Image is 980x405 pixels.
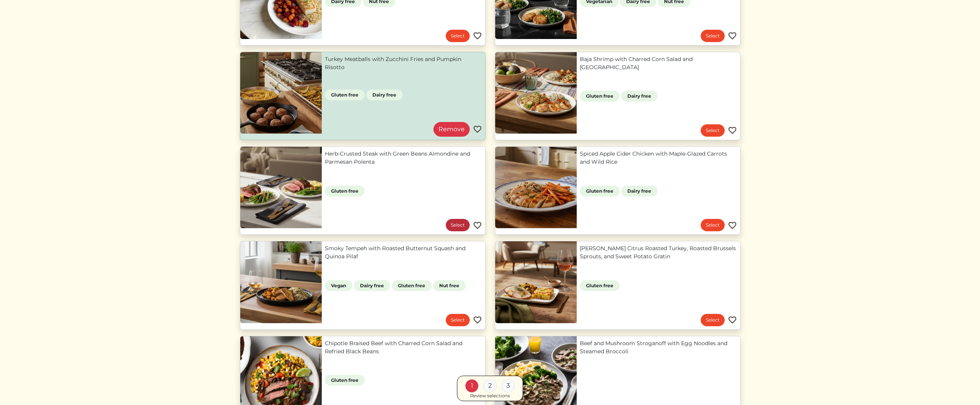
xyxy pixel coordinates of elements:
[473,31,482,41] img: Favorite menu item
[701,30,725,42] a: Select
[473,315,482,325] img: Favorite menu item
[728,315,737,325] img: Favorite menu item
[473,125,482,134] img: Favorite menu item
[465,379,479,392] div: 1
[457,375,523,401] a: 1 2 3 Review selections
[325,55,482,71] a: Turkey Meatballs with Zucchini Fries and Pumpkin Risotto
[701,314,725,326] a: Select
[325,339,482,356] a: Chipotle Braised Beef with Charred Corn Salad and Refried Black Beans
[470,392,510,399] div: Review selections
[701,219,725,231] a: Select
[473,221,482,230] img: Favorite menu item
[728,31,737,41] img: Favorite menu item
[446,314,470,326] a: Select
[580,339,737,356] a: Beef and Mushroom Stroganoff with Egg Noodles and Steamed Broccoli
[580,244,737,261] a: [PERSON_NAME] Citrus Roasted Turkey, Roasted Brussels Sprouts, and Sweet Potato Gratin
[433,122,470,137] a: Remove
[446,30,470,42] a: Select
[501,379,515,392] div: 3
[728,126,737,135] img: Favorite menu item
[325,150,482,166] a: Herb-Crusted Steak with Green Beans Almondine and Parmesan Polenta
[325,244,482,261] a: Smoky Tempeh with Roasted Butternut Squash and Quinoa Pilaf
[580,150,737,166] a: Spiced Apple Cider Chicken with Maple-Glazed Carrots and Wild Rice
[728,221,737,230] img: Favorite menu item
[483,379,497,392] div: 2
[580,55,737,71] a: Baja Shrimp with Charred Corn Salad and [GEOGRAPHIC_DATA]
[446,219,470,231] a: Select
[701,124,725,137] a: Select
